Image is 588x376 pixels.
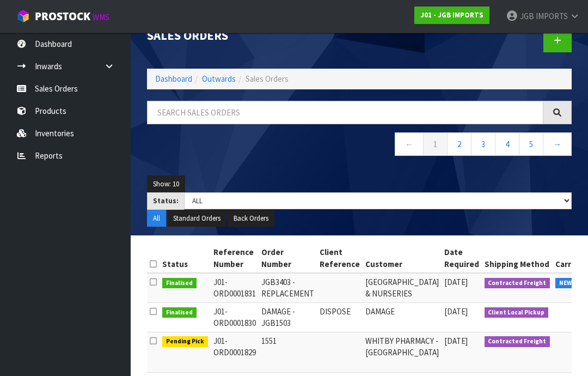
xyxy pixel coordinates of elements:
button: Show: 10 [147,175,185,193]
th: Status [160,244,211,273]
strong: J01 - JGB IMPORTS [420,10,483,20]
td: 1551 [259,332,317,372]
span: ProStock [35,9,90,23]
td: J01-ORD0001830 [211,302,259,332]
td: J01-ORD0001829 [211,332,259,372]
td: DAMAGE - JGB1503 [259,302,317,332]
strong: Status: [153,196,179,205]
a: 3 [471,132,495,156]
td: JGB3403 - REPLACEMENT [259,273,317,302]
span: Finalised [162,278,197,289]
img: cube-alt.png [16,9,30,23]
a: 2 [447,132,471,156]
a: → [543,132,572,156]
th: Reference Number [211,244,259,273]
span: [DATE] [444,336,468,346]
button: All [147,210,166,227]
span: JGB [520,11,534,21]
a: ← [395,132,424,156]
a: 4 [495,132,519,156]
span: IMPORTS [536,11,568,21]
span: Sales Orders [246,74,289,84]
th: Order Number [259,244,317,273]
input: Search sales orders [147,101,543,124]
a: Dashboard [155,74,192,84]
small: WMS [93,12,109,22]
th: Customer [363,244,442,273]
span: Contracted Freight [485,278,550,289]
span: Pending Pick [162,336,208,347]
a: Outwards [202,74,236,84]
th: Date Required [442,244,482,273]
td: WHITBY PHARMACY - [GEOGRAPHIC_DATA] [363,332,442,372]
td: DISPOSE [317,302,363,332]
span: [DATE] [444,277,468,287]
a: 5 [519,132,543,156]
button: Back Orders [228,210,274,227]
nav: Page navigation [147,132,572,159]
td: [GEOGRAPHIC_DATA] & NURSERIES [363,273,442,302]
span: Client Local Pickup [485,307,549,318]
button: Standard Orders [167,210,226,227]
th: Shipping Method [482,244,553,273]
th: Client Reference [317,244,363,273]
td: J01-ORD0001831 [211,273,259,302]
span: [DATE] [444,306,468,317]
a: 1 [423,132,448,156]
span: Contracted Freight [485,336,550,347]
h1: Sales Orders [147,29,351,43]
td: DAMAGE [363,302,442,332]
span: Finalised [162,307,197,318]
